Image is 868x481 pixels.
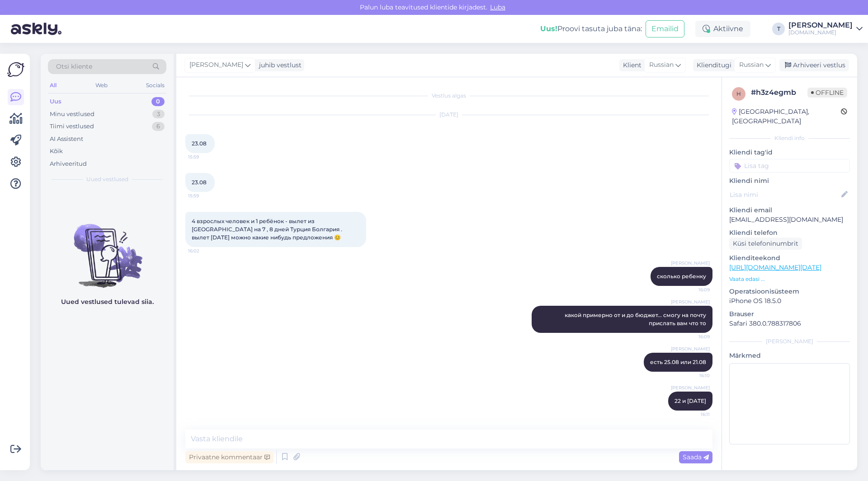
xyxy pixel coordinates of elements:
div: 3 [152,110,165,119]
div: Web [94,79,109,91]
input: Lisa nimi [730,190,840,200]
p: Märkmed [729,351,850,360]
span: 23.08 [192,140,207,147]
div: [PERSON_NAME] [729,337,850,346]
div: All [48,79,58,91]
div: Vestlus algas [185,92,712,100]
span: Offline [807,88,847,98]
p: Kliendi nimi [729,176,850,186]
div: AI Assistent [50,135,83,144]
span: 16:11 [676,411,710,418]
p: [EMAIL_ADDRESS][DOMAIN_NAME] [729,215,850,224]
p: Kliendi telefon [729,228,850,238]
span: 23.08 [192,179,207,186]
p: Brauser [729,309,850,319]
span: h [736,90,741,97]
div: Aktiivne [695,21,750,37]
span: 22 и [DATE] [675,397,706,404]
span: [PERSON_NAME] [671,260,710,266]
span: какой примерно от и до бюджет... смогу на почту прислать вам что то [565,312,708,327]
div: Küsi telefoninumbrit [729,238,802,250]
div: Minu vestlused [50,110,94,119]
p: Safari 380.0.788317806 [729,319,850,328]
div: [DOMAIN_NAME] [788,29,853,36]
div: juhib vestlust [255,61,302,70]
a: [URL][DOMAIN_NAME][DATE] [729,263,821,271]
img: No chats [41,208,174,289]
p: Kliendi tag'id [729,148,850,157]
span: [PERSON_NAME] [671,384,710,391]
span: 16:02 [188,248,222,254]
div: Uus [50,97,61,106]
span: 15:59 [188,192,222,199]
div: Proovi tasuta juba täna: [540,23,642,34]
span: 4 взрослых человек и 1 ребёнок - вылет из [GEOGRAPHIC_DATA] на 7 , 8 дней Турция Болгария . вылет... [192,218,344,241]
span: 15:59 [188,154,222,160]
button: Emailid [646,20,684,37]
p: Operatsioonisüsteem [729,287,850,296]
div: Privaatne kommentaar [185,451,274,463]
div: Kliendi info [729,134,850,142]
div: Klient [619,61,642,70]
p: Kliendi email [729,205,850,215]
div: 0 [151,97,165,106]
span: Saada [683,453,709,461]
p: iPhone OS 18.5.0 [729,296,850,306]
div: Arhiveeri vestlus [779,59,849,71]
span: Uued vestlused [86,175,128,183]
div: Tiimi vestlused [50,122,94,131]
span: [PERSON_NAME] [671,299,710,305]
div: [DATE] [185,111,712,119]
span: 16:10 [676,372,710,379]
img: Askly Logo [7,61,24,78]
p: Uued vestlused tulevad siia. [61,297,154,307]
span: 16:09 [676,286,710,293]
div: # h3z4egmb [751,87,807,98]
div: 6 [152,122,165,131]
div: Kõik [50,147,63,156]
div: [GEOGRAPHIC_DATA], [GEOGRAPHIC_DATA] [732,107,841,126]
span: 16:09 [676,333,710,340]
span: [PERSON_NAME] [671,346,710,352]
div: T [772,23,785,35]
span: есть 25.08 или 21.08 [650,359,706,365]
span: Luba [487,3,508,11]
a: [PERSON_NAME][DOMAIN_NAME] [788,22,863,36]
span: Russian [649,60,674,70]
b: Uus! [540,24,557,33]
p: Vaata edasi ... [729,275,850,283]
div: [PERSON_NAME] [788,22,853,29]
span: сколько ребенку [657,273,706,280]
div: Arhiveeritud [50,159,87,168]
p: Klienditeekond [729,253,850,263]
div: Klienditugi [693,61,731,70]
span: Russian [739,60,764,70]
div: Socials [144,79,166,91]
span: Otsi kliente [56,62,92,71]
input: Lisa tag [729,159,850,173]
span: [PERSON_NAME] [189,60,243,70]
